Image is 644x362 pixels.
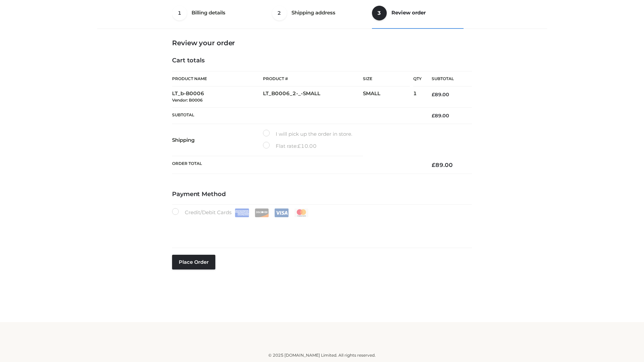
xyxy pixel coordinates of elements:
span: £ [432,113,435,119]
img: Visa [274,208,289,217]
label: I will pick up the order in store. [263,130,352,138]
span: £ [432,162,435,168]
div: © 2025 [DOMAIN_NAME] Limited. All rights reserved. [100,352,544,359]
img: Mastercard [294,208,309,217]
span: £ [432,92,435,98]
h4: Cart totals [172,57,472,64]
th: Size [363,71,410,86]
h4: Payment Method [172,191,472,198]
small: Vendor: B0006 [172,98,203,103]
th: Qty [413,71,422,86]
bdi: 89.00 [432,162,453,168]
th: Product Name [172,71,263,86]
th: Subtotal [172,107,422,124]
td: 1 [413,86,422,108]
bdi: 89.00 [432,92,449,98]
bdi: 89.00 [432,113,449,119]
label: Flat rate: [263,142,317,150]
img: Discover [255,208,269,217]
button: Place order [172,255,215,269]
h3: Review your order [172,39,472,47]
th: Product # [263,71,363,86]
label: Credit/Debit Cards [172,208,309,217]
img: Amex [235,208,249,217]
td: LT_b-B0006 [172,86,263,108]
iframe: Secure payment input frame [171,216,471,240]
th: Shipping [172,124,263,156]
bdi: 10.00 [298,143,317,149]
td: SMALL [363,86,413,108]
td: LT_B0006_2-_-SMALL [263,86,363,108]
th: Subtotal [422,71,472,86]
th: Order Total [172,156,422,174]
span: £ [298,143,301,149]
